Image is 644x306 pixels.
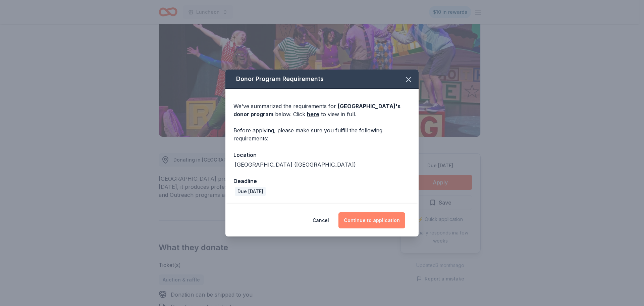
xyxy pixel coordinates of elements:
div: [GEOGRAPHIC_DATA] ([GEOGRAPHIC_DATA]) [235,161,356,169]
div: Location [233,150,411,159]
div: Donor Program Requirements [225,70,419,89]
div: Deadline [233,177,411,185]
button: Cancel [313,212,329,228]
div: Due [DATE] [235,187,266,196]
div: We've summarized the requirements for below. Click to view in full. [233,102,411,118]
a: here [307,110,319,118]
button: Continue to application [338,212,405,228]
div: Before applying, please make sure you fulfill the following requirements: [233,126,411,142]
